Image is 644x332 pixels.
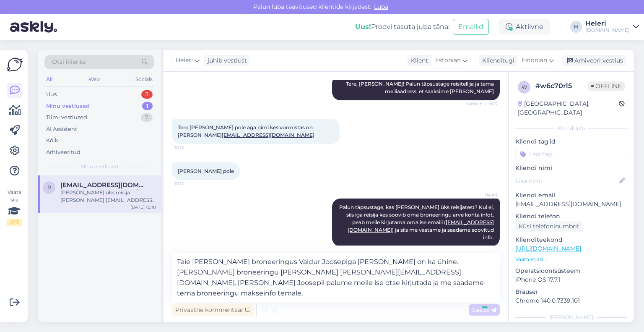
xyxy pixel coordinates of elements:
[46,125,77,133] div: AI Assistent
[142,102,153,110] div: 1
[515,267,627,275] p: Operatsioonisüsteem
[515,164,627,173] p: Kliendi nimi
[371,3,391,10] span: Luba
[453,19,489,35] button: Emailid
[515,256,627,263] p: Vaata edasi ...
[46,148,80,157] div: Arhiveeritud
[515,221,583,232] div: Küsi telefoninumbrit
[204,56,247,65] div: juhib vestlust
[141,90,153,99] div: 3
[515,235,627,244] p: Klienditeekond
[355,22,449,32] div: Proovi tasuta juba täna:
[141,113,153,122] div: 7
[174,180,206,187] span: 10:10
[222,132,314,138] a: [EMAIL_ADDRESS][DOMAIN_NAME]
[52,58,86,66] span: Otsi kliente
[435,56,461,65] span: Estonian
[515,245,581,252] a: [URL][DOMAIN_NAME]
[174,144,206,151] span: 10:10
[60,189,156,204] div: [PERSON_NAME] üks reisija [PERSON_NAME] [EMAIL_ADDRESS][DOMAIN_NAME]
[466,192,497,198] span: Heleri
[355,23,371,31] b: Uus!
[522,84,527,90] span: w
[44,74,54,85] div: All
[7,57,23,73] img: Askly Logo
[7,188,22,226] div: Vaata siia
[178,168,234,174] span: [PERSON_NAME] pole
[80,163,118,170] span: Minu vestlused
[47,184,51,191] span: r
[515,314,627,321] div: [PERSON_NAME]
[570,21,582,33] div: H
[46,136,58,145] div: Kõik
[515,212,627,221] p: Kliendi telefon
[499,19,550,34] div: Aktiivne
[585,20,639,34] a: Heleri[DOMAIN_NAME]
[562,55,626,66] div: Arhiveeri vestlus
[588,81,625,91] span: Offline
[176,56,193,65] span: Heleri
[515,148,627,160] input: Lisa tag
[516,176,618,186] input: Lisa nimi
[46,90,57,99] div: Uus
[515,125,627,132] div: Kliendi info
[60,181,148,189] span: rainerjoosep@gmail.com
[7,219,22,226] div: 2 / 3
[130,204,156,210] div: [DATE] 10:10
[515,191,627,200] p: Kliendi email
[585,20,630,27] div: Heleri
[339,204,495,241] span: Palun täpsustage, kas [PERSON_NAME] üks reisijatest? Kui ei, siis iga reisija kes soovib oma bron...
[535,81,588,91] div: # w6c70rl5
[522,56,547,65] span: Estonian
[466,101,497,107] span: Nähtud ✓ 9:03
[515,288,627,296] p: Brauser
[515,296,627,305] p: Chrome 140.0.7339.101
[346,81,495,94] span: Tere, [PERSON_NAME]! Palun täpsustage reisitellija ja tema meiliaadress, et saaksime [PERSON_NAME]
[46,102,90,110] div: Minu vestlused
[479,56,514,65] div: Klienditugi
[585,27,630,34] div: [DOMAIN_NAME]
[178,124,314,138] span: Tere [PERSON_NAME] pole aga nimi kes vormistas on [PERSON_NAME]
[518,99,619,117] div: [GEOGRAPHIC_DATA], [GEOGRAPHIC_DATA]
[515,137,627,146] p: Kliendi tag'id
[515,275,627,284] p: iPhone OS 17.7.1
[46,113,87,122] div: Tiimi vestlused
[134,74,154,85] div: Socials
[408,56,428,65] div: Klient
[87,74,101,85] div: Web
[515,200,627,209] p: [EMAIL_ADDRESS][DOMAIN_NAME]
